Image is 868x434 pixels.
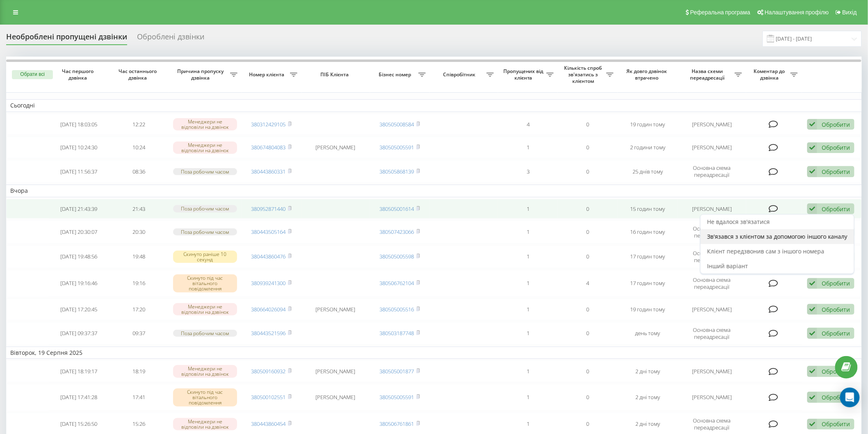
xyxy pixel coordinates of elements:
a: 380674804083 [251,144,286,151]
td: 4 [498,114,558,135]
td: 19 годин тому [618,114,678,135]
a: 380509160932 [251,368,286,375]
td: 0 [558,322,618,345]
td: [DATE] 19:16:46 [49,270,109,297]
a: 380505868139 [380,168,414,175]
td: [PERSON_NAME] [678,384,746,411]
div: Менеджери не відповіли на дзвінок [173,118,238,130]
td: [DATE] 19:48:56 [49,245,109,268]
td: 19:16 [109,270,169,297]
td: Основна схема переадресації [678,220,746,243]
a: 380664026094 [251,306,286,313]
td: 0 [558,245,618,268]
td: 0 [558,137,618,158]
div: Менеджери не відповіли на дзвінок [173,418,238,430]
div: Поза робочим часом [173,330,238,337]
div: Open Intercom Messenger [840,388,860,407]
td: 25 днів тому [618,160,678,183]
div: Менеджери не відповіли на дзвінок [173,142,238,154]
td: 1 [498,361,558,382]
button: Обрати всі [12,70,53,79]
div: Обробити [822,368,850,375]
td: 1 [498,245,558,268]
div: Скинуто раніше 10 секунд [173,251,238,263]
div: Скинуто під час вітального повідомлення [173,274,238,292]
a: 380507423066 [380,228,414,235]
td: 1 [498,384,558,411]
a: 380505001877 [380,368,414,375]
td: Вчора [6,185,862,197]
div: Скинуто під час вітального повідомлення [173,388,238,407]
div: Обробити [822,144,850,151]
a: 380952871440 [251,205,286,212]
a: 380500102551 [251,393,286,401]
td: день тому [618,322,678,345]
td: 1 [498,137,558,158]
td: 0 [558,361,618,382]
td: 0 [558,384,618,411]
a: 380505005591 [380,144,414,151]
a: 380505008584 [380,121,414,128]
span: Клієнт передзвонив сам з іншого номера [707,247,825,255]
td: [PERSON_NAME] [302,361,370,382]
a: 380505001614 [380,205,414,212]
div: Поза робочим часом [173,205,238,212]
td: [DATE] 18:19:17 [49,361,109,382]
div: Менеджери не відповіли на дзвінок [173,303,238,315]
td: 17:41 [109,384,169,411]
td: 0 [558,114,618,135]
td: [PERSON_NAME] [302,137,370,158]
div: Обробити [822,420,850,428]
span: ПІБ Клієнта [308,71,363,78]
td: Основна схема переадресації [678,245,746,268]
td: [DATE] 18:03:05 [49,114,109,135]
div: Оброблені дзвінки [137,32,204,45]
td: 17 годин тому [618,245,678,268]
td: 1 [498,270,558,297]
a: 380505005591 [380,393,414,401]
td: 1 [498,299,558,320]
span: Кількість спроб зв'язатись з клієнтом [562,65,606,84]
span: Причина пропуску дзвінка [173,68,230,81]
div: Обробити [822,393,850,401]
div: Обробити [822,205,850,213]
td: [PERSON_NAME] [302,384,370,411]
td: 08:36 [109,160,169,183]
a: 380443505164 [251,228,286,235]
td: [DATE] 11:56:37 [49,160,109,183]
td: 10:24 [109,137,169,158]
div: Необроблені пропущені дзвінки [6,32,127,45]
td: 17:20 [109,299,169,320]
span: Час останнього дзвінка [116,68,162,81]
a: 380443521596 [251,329,286,337]
td: [DATE] 17:41:28 [49,384,109,411]
td: [PERSON_NAME] [678,199,746,219]
td: 2 дні тому [618,384,678,411]
td: [PERSON_NAME] [302,299,370,320]
td: 19 годин тому [618,299,678,320]
div: Обробити [822,121,850,128]
span: Зв'язався з клієнтом за допомогою іншого каналу [707,233,847,240]
td: 0 [558,299,618,320]
span: Час першого дзвінка [56,68,102,81]
td: [DATE] 10:24:30 [49,137,109,158]
td: 19:48 [109,245,169,268]
a: 380506762104 [380,279,414,287]
a: 380443860331 [251,168,286,175]
td: 1 [498,199,558,219]
td: [DATE] 21:43:39 [49,199,109,219]
a: 380503187748 [380,329,414,337]
td: 3 [498,160,558,183]
div: Обробити [822,329,850,337]
td: Основна схема переадресації [678,160,746,183]
td: 2 години тому [618,137,678,158]
td: Основна схема переадресації [678,322,746,345]
td: 0 [558,160,618,183]
div: Обробити [822,168,850,176]
a: 380443860454 [251,420,286,427]
div: Менеджери не відповіли на дзвінок [173,365,238,377]
td: [PERSON_NAME] [678,114,746,135]
div: Поза робочим часом [173,168,238,175]
td: 4 [558,270,618,297]
div: Обробити [822,279,850,287]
